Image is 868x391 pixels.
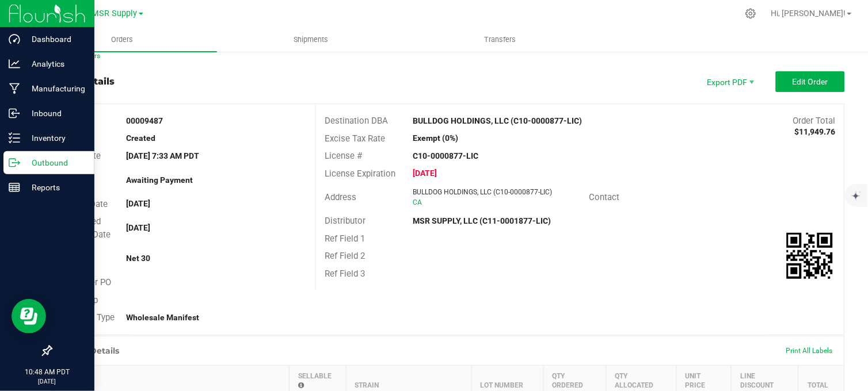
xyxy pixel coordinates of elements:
inline-svg: Reports [9,182,20,193]
p: Manufacturing [20,82,89,95]
strong: Net 30 [126,254,150,263]
span: Ref Field 1 [325,233,365,244]
p: Analytics [20,57,89,71]
span: BULLDOG HOLDINGS, LLC (C10-0000877-LIC) [413,188,552,196]
p: 10:48 AM PDT [5,367,89,377]
span: License Expiration [325,168,395,179]
strong: Awaiting Payment [126,175,193,185]
span: MSR Supply [92,9,138,18]
inline-svg: Inventory [9,132,20,144]
p: Inbound [20,106,89,120]
p: [DATE] [5,377,89,386]
span: Destination DBA [325,116,388,126]
span: Orders [96,34,149,45]
inline-svg: Manufacturing [9,83,20,94]
strong: C10-0000877-LIC [413,151,478,160]
span: Order Total [793,116,836,126]
strong: BULLDOG HOLDINGS, LLC (C10-0000877-LIC) [413,116,582,125]
p: Reports [20,181,89,194]
inline-svg: Inbound [9,108,20,119]
inline-svg: Outbound [9,157,20,168]
p: Outbound [20,156,89,170]
span: Ref Field 3 [325,269,365,279]
button: Edit Order [776,71,845,92]
strong: [DATE] [126,223,150,232]
img: Scan me! [787,233,833,279]
li: Export PDF [695,71,764,92]
strong: Exempt (0%) [413,133,458,143]
strong: 00009487 [126,116,163,125]
inline-svg: Analytics [9,58,20,70]
strong: Created [126,133,155,143]
p: Inventory [20,131,89,145]
a: Shipments [217,28,406,52]
div: Manage settings [744,8,758,19]
span: Hi, [PERSON_NAME]! [771,9,846,18]
span: Ref Field 2 [325,251,365,261]
strong: Wholesale Manifest [126,313,199,322]
strong: [DATE] [126,199,150,208]
span: Excise Tax Rate [325,133,385,144]
iframe: Resource center [12,299,46,333]
span: Contact [589,192,619,202]
strong: [DATE] [413,168,437,178]
strong: [DATE] 7:33 AM PDT [126,151,199,160]
span: Shipments [279,34,344,45]
span: License # [325,151,362,161]
strong: $11,949.76 [795,127,836,136]
span: Distributor [325,216,366,226]
p: Dashboard [20,32,89,46]
inline-svg: Dashboard [9,33,20,45]
strong: MSR SUPPLY, LLC (C11-0001877-LIC) [413,216,551,225]
span: CA [413,198,422,206]
span: Print All Labels [786,347,833,355]
span: Address [325,192,356,202]
span: Edit Order [793,77,828,86]
a: Orders [28,28,217,52]
qrcode: 00009487 [787,233,833,279]
a: Transfers [406,28,595,52]
span: Transfers [469,34,532,45]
